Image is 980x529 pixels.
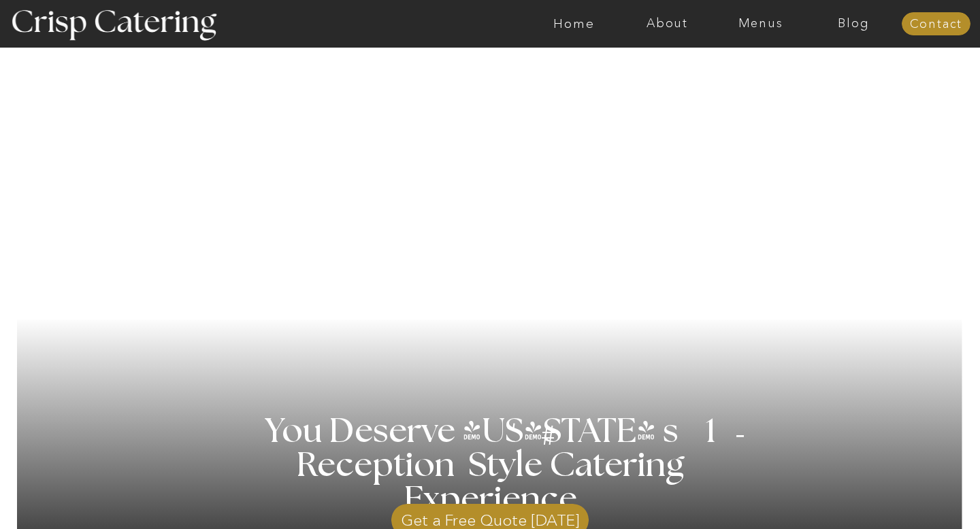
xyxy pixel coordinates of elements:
[527,17,621,31] a: Home
[807,17,900,31] a: Blog
[709,399,749,477] h3: '
[487,415,542,449] h3: '
[621,17,714,31] a: About
[714,17,807,31] a: Menus
[511,422,589,462] h3: #
[902,18,970,31] a: Contact
[217,415,764,517] h1: You Deserve [US_STATE] s 1 Reception Style Catering Experience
